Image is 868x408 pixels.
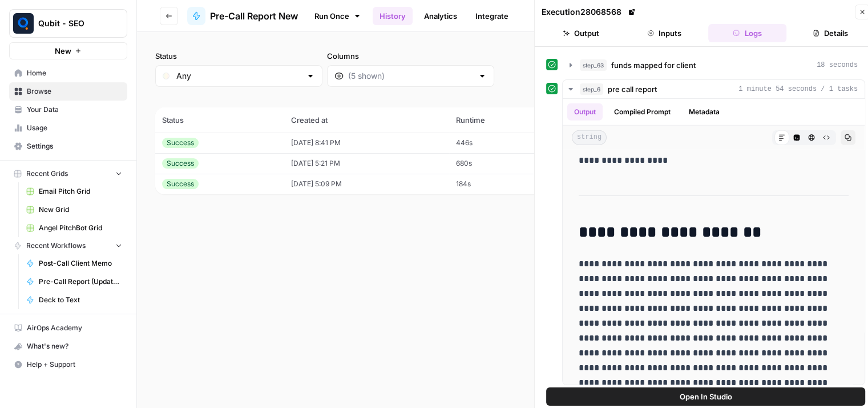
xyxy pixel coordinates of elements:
a: Integrate [469,7,515,25]
td: 680s [449,153,559,174]
th: Runtime [449,107,559,133]
a: Email Pitch Grid [21,182,127,201]
a: Your Data [9,101,127,119]
td: [DATE] 5:09 PM [284,174,449,194]
span: Email Pitch Grid [39,186,122,197]
button: 18 seconds [563,56,865,74]
div: Success [162,158,199,169]
span: funds mapped for client [611,59,696,71]
button: Output [542,24,620,42]
a: Angel PitchBot Grid [21,219,127,237]
button: Help + Support [9,355,127,374]
span: Deck to Text [39,295,122,305]
span: Recent Workflows [26,241,86,251]
span: Pre-Call Report (Updated) [39,277,122,287]
span: Settings [27,141,122,151]
td: [DATE] 5:21 PM [284,153,449,174]
span: Angel PitchBot Grid [39,223,122,233]
a: Run Once [307,6,368,26]
label: Columns [327,50,494,62]
button: Compiled Prompt [607,103,677,121]
span: Open In Studio [680,391,732,402]
span: Usage [27,123,122,133]
div: Success [162,138,199,148]
td: 446s [449,133,559,153]
a: Deck to Text [21,291,127,309]
button: What's new? [9,337,127,355]
button: Output [567,103,603,121]
a: Post-Call Client Memo [21,254,127,273]
button: Workspace: Qubit - SEO [9,9,127,38]
a: Browse [9,82,127,101]
button: Metadata [682,103,726,121]
th: Created at [284,107,449,133]
span: Recent Grids [26,169,68,179]
button: Open In Studio [546,387,865,406]
input: Any [176,70,301,82]
span: 1 minute 54 seconds / 1 tasks [738,84,858,94]
span: New Grid [39,205,122,215]
a: AirOps Academy [9,319,127,337]
button: 1 minute 54 seconds / 1 tasks [563,80,865,98]
div: Execution 28068568 [542,6,637,18]
span: Qubit - SEO [38,18,107,29]
a: Pre-Call Report New [187,7,298,25]
span: Your Data [27,105,122,115]
span: AirOps Academy [27,323,122,333]
a: Pre-Call Report (Updated) [21,273,127,291]
button: Recent Workflows [9,237,127,254]
td: [DATE] 8:41 PM [284,133,449,153]
a: Home [9,64,127,82]
a: Analytics [417,7,464,25]
img: Qubit - SEO Logo [13,13,34,34]
button: Inputs [625,24,704,42]
button: Logs [708,24,787,42]
button: Recent Grids [9,165,127,182]
input: (5 shown) [348,70,473,82]
label: Status [155,50,322,62]
span: string [572,130,607,145]
span: 18 seconds [817,60,858,70]
a: New Grid [21,201,127,219]
a: History [373,7,413,25]
span: step_6 [580,83,603,95]
button: New [9,42,127,59]
span: Help + Support [27,359,122,370]
th: Status [155,107,284,133]
a: Usage [9,119,127,137]
span: Pre-Call Report New [210,9,298,23]
div: What's new? [10,338,127,355]
span: Post-Call Client Memo [39,258,122,269]
div: Success [162,179,199,189]
span: Browse [27,86,122,97]
span: New [55,45,71,57]
span: (3 records) [155,87,850,107]
span: step_63 [580,59,607,71]
td: 184s [449,174,559,194]
span: pre call report [608,83,657,95]
div: 1 minute 54 seconds / 1 tasks [563,99,865,385]
span: Home [27,68,122,78]
a: Settings [9,137,127,155]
